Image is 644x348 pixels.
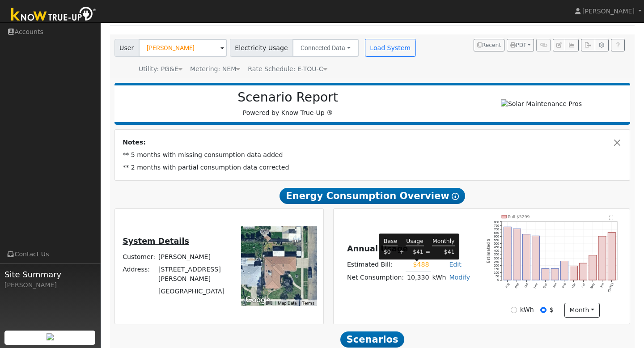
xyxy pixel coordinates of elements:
button: Load System [365,39,416,57]
td: Usage [406,237,424,246]
div: Metering: NEM [190,64,240,74]
rect: onclick="" [542,268,549,280]
button: month [564,303,600,318]
td: 10,330 [406,271,431,284]
text: Jan [552,282,557,288]
text: 650 [494,231,499,234]
strong: Notes: [123,139,146,146]
text:  [609,215,614,221]
text: 700 [494,227,499,230]
button: Settings [595,39,609,51]
rect: onclick="" [580,263,587,280]
text: 450 [494,246,499,249]
text: 250 [494,260,499,263]
text: 0 [497,278,499,281]
div: [PERSON_NAME] [4,280,96,290]
text: 150 [494,267,499,271]
td: Base [383,237,398,246]
text: Mar [571,282,576,289]
input: $ [540,307,547,313]
td: + [399,248,404,257]
rect: onclick="" [608,232,615,280]
img: retrieve [47,333,54,340]
text: Feb [562,282,567,289]
button: Recent [474,39,505,51]
text: May [590,282,596,289]
rect: onclick="" [598,236,606,280]
div: Utility: PG&E [139,64,182,74]
td: $0 [383,248,398,257]
button: Export Interval Data [581,39,595,51]
td: $41 [406,248,424,257]
rect: onclick="" [504,227,511,280]
button: Close [613,138,622,147]
span: Energy Consumption Overview [280,188,465,204]
td: Address: [121,263,157,285]
text: 50 [496,275,499,278]
button: Edit User [553,39,565,51]
button: Keyboard shortcuts [266,300,272,306]
rect: onclick="" [570,266,578,280]
img: Know True-Up [7,5,101,25]
text: 800 [494,220,499,223]
h2: Scenario Report [123,90,452,105]
td: kWh [431,271,448,284]
td: [STREET_ADDRESS][PERSON_NAME] [157,263,232,285]
span: Electricity Usage [230,39,293,57]
span: Scenarios [340,331,404,348]
td: = [425,248,431,257]
text: Estimated $ [486,238,491,263]
text: 550 [494,238,499,242]
text: 100 [494,271,499,274]
img: Google [243,294,273,306]
span: Site Summary [4,268,96,280]
text: Jun [600,282,605,288]
text: 750 [494,224,499,227]
td: [GEOGRAPHIC_DATA] [157,285,232,298]
td: Monthly [432,237,455,246]
rect: onclick="" [551,268,559,280]
button: Multi-Series Graph [565,39,579,51]
img: Solar Maintenance Pros [501,99,582,109]
rect: onclick="" [513,229,521,280]
text: Sep [514,282,519,289]
td: $488 [406,258,431,271]
a: Open this area in Google Maps (opens a new window) [243,294,273,306]
td: Customer: [121,250,157,263]
text: [DATE] [607,282,614,293]
input: Select a User [139,39,227,57]
rect: onclick="" [532,236,540,280]
td: [PERSON_NAME] [157,250,232,263]
a: Terms (opens in new tab) [302,301,314,306]
td: ** 5 months with missing consumption data added [121,149,624,161]
text: 200 [494,264,499,267]
rect: onclick="" [589,255,597,280]
td: Estimated Bill: [345,258,405,271]
text: 350 [494,253,499,256]
button: Connected Data [292,39,359,57]
a: Help Link [611,39,625,51]
input: kWh [511,307,517,313]
text: 600 [494,235,499,238]
text: Dec [542,282,548,289]
text: 500 [494,242,499,245]
div: Powered by Know True-Up ® [119,90,457,118]
text: Nov [533,282,538,289]
rect: onclick="" [560,261,568,280]
span: User [114,39,139,57]
text: Oct [524,282,529,288]
button: Map Data [278,300,297,306]
td: $41 [432,248,455,257]
i: Show Help [452,193,459,200]
span: Alias: HETOUC [248,65,327,72]
button: PDF [507,39,534,51]
rect: onclick="" [523,234,530,280]
td: ** 2 months with partial consumption data corrected [121,161,624,174]
text: Apr [581,282,586,289]
label: kWh [520,305,534,314]
text: Aug [504,282,510,289]
a: Edit [449,261,461,268]
text: Pull $5299 [508,214,530,219]
u: System Details [123,237,189,246]
span: PDF [510,42,526,48]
